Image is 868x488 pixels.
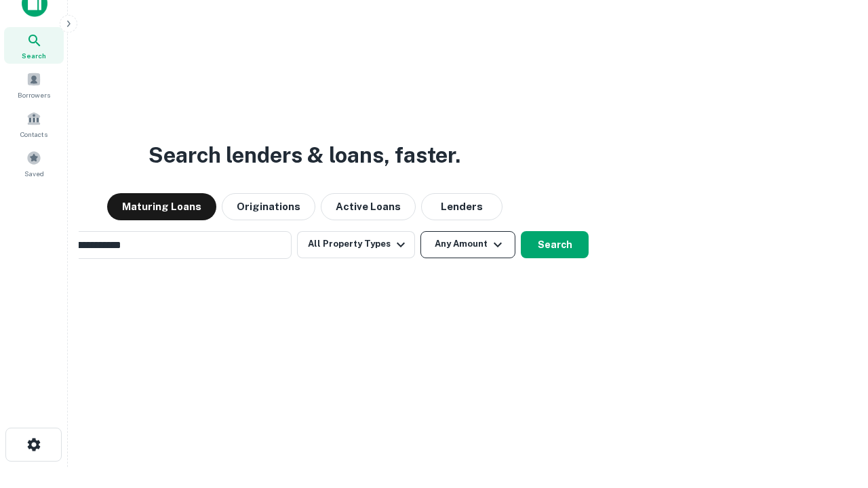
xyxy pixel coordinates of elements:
a: Borrowers [4,66,64,103]
button: All Property Types [297,231,415,258]
span: Contacts [20,129,47,140]
iframe: Chat Widget [800,380,868,445]
button: Originations [222,193,315,220]
button: Lenders [421,193,502,220]
a: Contacts [4,106,64,142]
h3: Search lenders & loans, faster. [149,139,460,171]
button: Search [521,231,589,258]
span: Borrowers [18,89,50,100]
a: Saved [4,145,64,182]
button: Active Loans [321,193,416,220]
span: Search [22,50,46,61]
button: Maturing Loans [107,193,216,220]
a: Search [4,27,64,64]
span: Saved [24,168,44,179]
button: Any Amount [420,231,515,258]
